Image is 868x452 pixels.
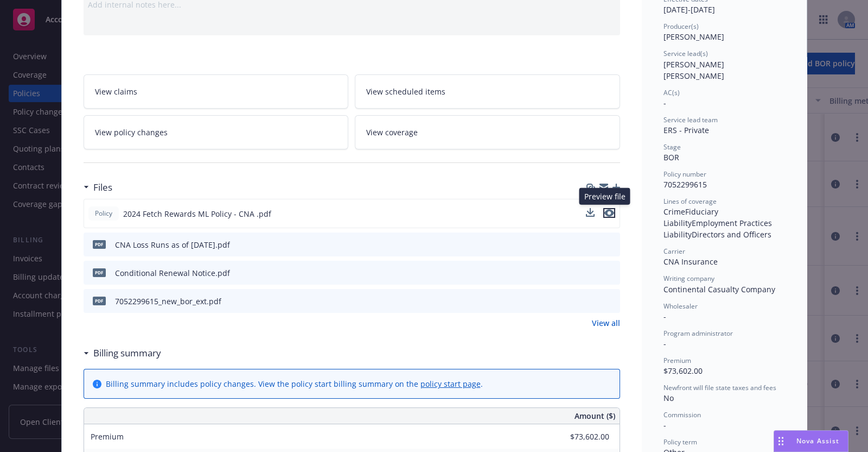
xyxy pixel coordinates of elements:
[579,188,630,205] div: Preview file
[663,197,717,206] span: Lines of coverage
[93,240,106,248] span: pdf
[663,88,680,97] span: AC(s)
[663,142,681,152] span: Stage
[95,86,137,97] span: View claims
[663,393,674,403] span: No
[84,346,161,360] div: Billing summary
[589,267,597,279] button: download file
[84,115,349,149] a: View policy changes
[123,208,271,219] span: 2024 Fetch Rewards ML Policy - CNA .pdf
[663,152,679,162] span: BOR
[663,247,685,256] span: Carrier
[663,179,707,190] span: 7052299615
[586,208,595,217] button: download file
[84,74,349,109] a: View claims
[586,208,595,219] button: download file
[663,206,685,217] span: Crime
[589,296,597,307] button: download file
[663,410,701,419] span: Commission
[366,127,418,138] span: View coverage
[93,268,106,277] span: pdf
[663,420,666,430] span: -
[663,98,666,108] span: -
[420,379,481,389] a: policy start page
[663,32,724,42] span: [PERSON_NAME]
[774,431,788,451] div: Drag to move
[603,208,615,219] button: preview file
[355,115,620,149] a: View coverage
[692,229,771,240] span: Directors and Officers
[355,74,620,109] a: View scheduled items
[606,296,616,307] button: preview file
[663,256,718,267] span: CNA Insurance
[663,302,698,311] span: Wholesaler
[774,430,848,452] button: Nova Assist
[663,125,709,135] span: ERS - Private
[663,284,775,294] span: Continental Casualty Company
[95,127,168,138] span: View policy changes
[115,239,230,250] div: CNA Loss Runs as of [DATE].pdf
[796,436,839,445] span: Nova Assist
[663,22,699,31] span: Producer(s)
[115,267,230,279] div: Conditional Renewal Notice.pdf
[663,338,666,349] span: -
[663,383,776,392] span: Newfront will file state taxes and fees
[575,410,615,422] span: Amount ($)
[606,239,616,250] button: preview file
[93,346,161,360] h3: Billing summary
[366,86,445,97] span: View scheduled items
[663,115,718,124] span: Service lead team
[663,329,733,338] span: Program administrator
[93,180,112,194] h3: Files
[663,218,774,240] span: Employment Practices Liability
[663,169,706,179] span: Policy number
[606,267,616,279] button: preview file
[84,180,112,194] div: Files
[663,49,708,58] span: Service lead(s)
[663,366,703,376] span: $73,602.00
[106,378,483,390] div: Billing summary includes policy changes. View the policy start billing summary on the .
[663,437,697,447] span: Policy term
[663,356,691,365] span: Premium
[589,239,597,250] button: download file
[663,206,720,228] span: Fiduciary Liability
[663,274,714,283] span: Writing company
[663,311,666,322] span: -
[93,209,114,218] span: Policy
[592,317,620,329] a: View all
[545,429,616,445] input: 0.00
[93,297,106,305] span: pdf
[115,296,221,307] div: 7052299615_new_bor_ext.pdf
[603,208,615,218] button: preview file
[91,431,124,442] span: Premium
[663,59,726,81] span: [PERSON_NAME] [PERSON_NAME]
